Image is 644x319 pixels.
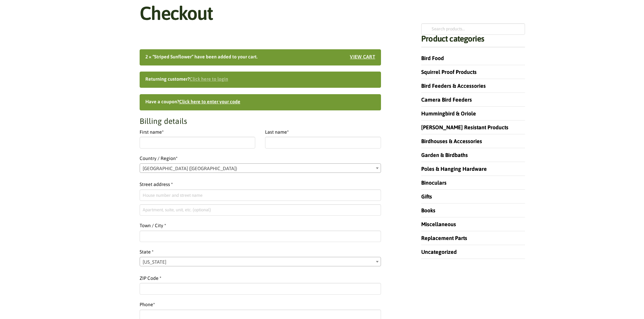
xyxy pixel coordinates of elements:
input: Search products… [421,23,525,35]
a: Books [421,207,435,213]
div: Returning customer? [140,72,381,88]
h1: Checkout [140,3,213,23]
a: Poles & Hanging Hardware [421,166,487,172]
span: Country / Region [140,163,381,173]
a: Click here to login [190,76,228,82]
span: State [140,257,381,266]
a: Enter your coupon code [179,99,240,104]
label: Country / Region [140,128,381,163]
a: Birdhouses & Accessories [421,138,482,144]
a: Bird Feeders & Accessories [421,83,486,89]
label: Last name [265,128,381,136]
h4: Product categories [421,35,525,47]
h3: Billing details [140,116,381,127]
a: Binoculars [421,180,447,186]
a: Gifts [421,193,432,200]
a: Garden & Birdbaths [421,152,468,158]
label: ZIP Code [140,274,381,283]
label: Town / City [140,222,381,230]
a: [PERSON_NAME] Resistant Products [421,124,508,130]
span: Illinois [140,257,381,267]
a: Replacement Parts [421,235,467,241]
a: Uncategorized [421,249,457,255]
div: 2 × “Striped Sunflower” have been added to your cart. [140,49,381,65]
a: Squirrel Proof Products [421,69,477,75]
label: Street address [140,181,381,189]
a: Bird Food [421,55,444,61]
div: Have a coupon? [140,94,381,110]
a: Camera Bird Feeders [421,97,472,103]
label: State [140,248,381,256]
input: House number and street name [140,189,381,201]
a: Miscellaneous [421,221,456,227]
a: View cart [350,53,375,60]
a: Hummingbird & Oriole [421,110,476,116]
input: Apartment, suite, unit, etc. (optional) [140,204,381,216]
span: United States (US) [140,164,381,173]
label: Phone [140,301,381,309]
label: First name [140,128,256,136]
